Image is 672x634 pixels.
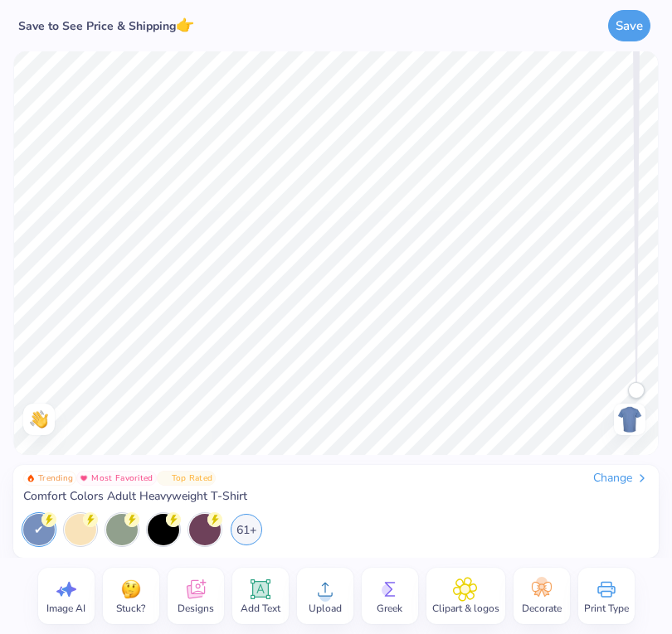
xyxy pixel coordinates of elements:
[116,602,145,615] span: Stuck?
[309,602,342,615] span: Upload
[593,471,649,486] div: Change
[23,471,76,486] button: Badge Button
[13,15,199,36] div: Save to See Price & Shipping
[160,474,168,482] img: Top Rated sort
[91,474,153,482] span: Most Favorited
[38,474,73,482] span: Trending
[584,602,629,615] span: Print Type
[27,474,35,482] img: Trending sort
[80,474,88,482] img: Most Favorited sort
[616,406,643,433] img: Back
[119,577,144,602] img: Stuck?
[432,602,499,615] span: Clipart & logos
[178,602,214,615] span: Designs
[46,602,85,615] span: Image AI
[231,514,262,545] div: 61+
[172,474,213,482] span: Top Rated
[157,471,217,486] button: Badge Button
[176,15,194,35] span: 👉
[76,471,156,486] button: Badge Button
[522,602,562,615] span: Decorate
[608,10,650,41] button: Save
[377,602,402,615] span: Greek
[241,602,280,615] span: Add Text
[628,382,645,399] div: Accessibility label
[23,489,247,504] span: Comfort Colors Adult Heavyweight T-Shirt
